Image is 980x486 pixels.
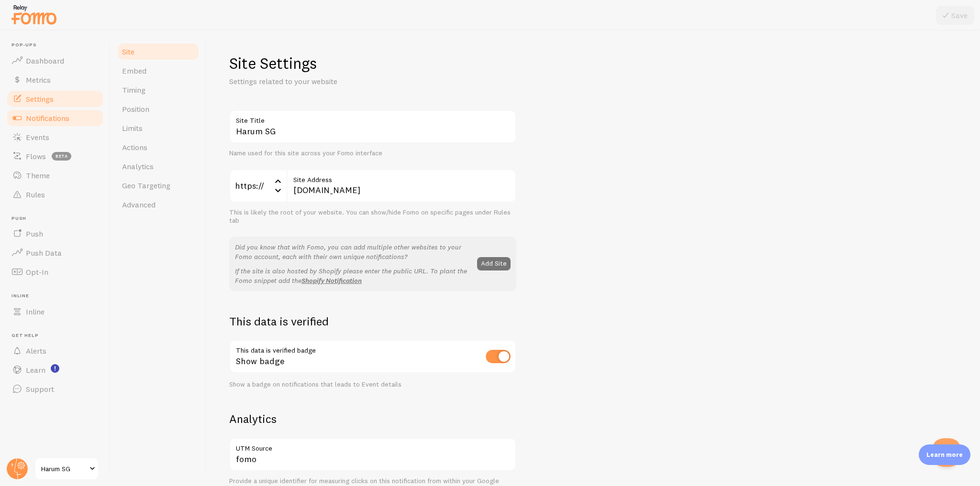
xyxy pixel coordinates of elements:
[26,248,62,258] span: Push Data
[477,257,511,270] button: Add Site
[116,138,200,157] a: Actions
[229,314,516,329] h2: This data is verified
[116,176,200,195] a: Geo Targeting
[116,99,200,119] a: Position
[10,2,58,27] img: fomo-relay-logo-orange.svg
[26,365,45,375] span: Learn
[6,379,104,399] a: Support
[116,80,200,99] a: Timing
[229,208,516,225] div: This is likely the root of your website. You can show/hide Fomo on specific pages under Rules tab
[11,333,104,339] span: Get Help
[287,169,516,203] input: myhonestcompany.com
[229,380,516,389] div: Show a badge on notifications that leads to Event details
[6,243,104,262] a: Push Data
[116,157,200,176] a: Analytics
[6,360,104,379] a: Learn
[116,119,200,138] a: Limits
[11,293,104,299] span: Inline
[6,341,104,360] a: Alerts
[26,94,54,104] span: Settings
[6,185,104,204] a: Rules
[122,47,134,56] span: Site
[26,171,50,180] span: Theme
[116,195,200,214] a: Advanced
[229,76,459,87] p: Settings related to your website
[6,147,104,166] a: Flows beta
[26,384,54,394] span: Support
[229,54,516,73] h1: Site Settings
[6,262,104,281] a: Opt-In
[6,108,104,128] a: Notifications
[6,51,104,70] a: Dashboard
[229,438,516,454] label: UTM Source
[122,162,154,171] span: Analytics
[34,457,99,480] a: Harum SG
[116,61,200,80] a: Embed
[116,42,200,61] a: Site
[51,364,59,373] svg: <p>Watch New Feature Tutorials!</p>
[122,85,145,95] span: Timing
[926,450,963,459] p: Learn more
[122,104,149,114] span: Position
[26,132,49,142] span: Events
[6,224,104,243] a: Push
[6,128,104,147] a: Events
[6,166,104,185] a: Theme
[122,181,170,190] span: Geo Targeting
[26,75,51,85] span: Metrics
[26,307,45,316] span: Inline
[26,113,69,123] span: Notifications
[11,216,104,222] span: Push
[932,438,961,467] iframe: Help Scout Beacon - Open
[41,463,87,475] span: Harum SG
[122,142,147,152] span: Actions
[26,229,43,238] span: Push
[301,276,362,285] a: Shopify Notification
[26,56,64,65] span: Dashboard
[122,66,146,76] span: Embed
[919,444,970,465] div: Learn more
[26,267,48,277] span: Opt-In
[122,123,143,133] span: Limits
[287,169,516,185] label: Site Address
[229,110,516,126] label: Site Title
[6,70,104,89] a: Metrics
[26,190,45,199] span: Rules
[11,42,104,48] span: Pop-ups
[122,200,156,209] span: Advanced
[229,340,516,375] div: Show badge
[26,151,46,161] span: Flows
[229,411,516,426] h2: Analytics
[26,346,46,356] span: Alerts
[229,149,516,158] div: Name used for this site across your Fomo interface
[229,169,287,203] div: https://
[52,152,71,161] span: beta
[235,242,471,261] p: Did you know that with Fomo, you can add multiple other websites to your Fomo account, each with ...
[6,302,104,321] a: Inline
[6,89,104,108] a: Settings
[235,266,471,285] p: If the site is also hosted by Shopify please enter the public URL. To plant the Fomo snippet add the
